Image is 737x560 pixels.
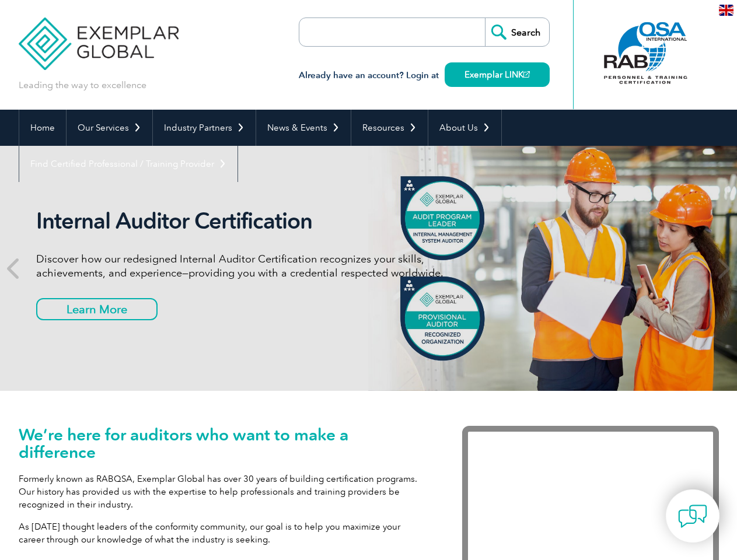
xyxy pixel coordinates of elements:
[36,252,474,280] p: Discover how our redesigned Internal Auditor Certification recognizes your skills, achievements, ...
[19,473,427,511] p: Formerly known as RABQSA, Exemplar Global has over 30 years of building certification programs. O...
[678,502,707,531] img: contact-chat.png
[19,79,146,92] p: Leading the way to excellence
[485,18,549,46] input: Search
[36,208,474,235] h2: Internal Auditor Certification
[428,110,501,146] a: About Us
[256,110,351,146] a: News & Events
[36,298,158,320] a: Learn More
[445,62,550,87] a: Exemplar LINK
[351,110,428,146] a: Resources
[19,520,427,546] p: As [DATE] thought leaders of the conformity community, our goal is to help you maximize your care...
[719,5,733,16] img: en
[19,426,427,461] h1: We’re here for auditors who want to make a difference
[523,71,530,78] img: open_square.png
[19,146,237,182] a: Find Certified Professional / Training Provider
[19,110,66,146] a: Home
[67,110,152,146] a: Our Services
[153,110,256,146] a: Industry Partners
[299,68,550,83] h3: Already have an account? Login at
